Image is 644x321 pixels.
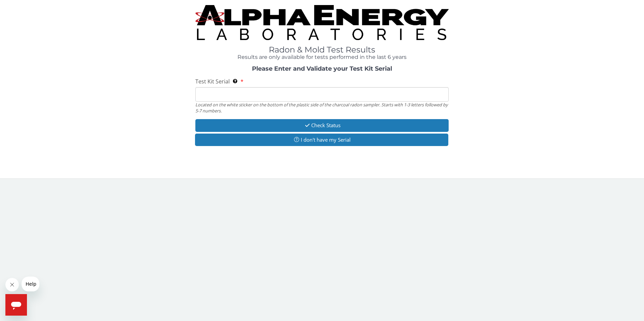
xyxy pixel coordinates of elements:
[195,78,230,85] span: Test Kit Serial
[195,54,449,60] h4: Results are only available for tests performed in the last 6 years
[195,119,449,132] button: Check Status
[195,5,449,40] img: TightCrop.jpg
[195,134,449,146] button: I don't have my Serial
[252,65,392,72] strong: Please Enter and Validate your Test Kit Serial
[195,102,449,114] div: Located on the white sticker on the bottom of the plastic side of the charcoal radon sampler. Sta...
[22,277,39,291] iframe: Message from company
[5,294,27,316] iframe: Button to launch messaging window
[5,278,19,291] iframe: Close message
[195,45,449,54] h1: Radon & Mold Test Results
